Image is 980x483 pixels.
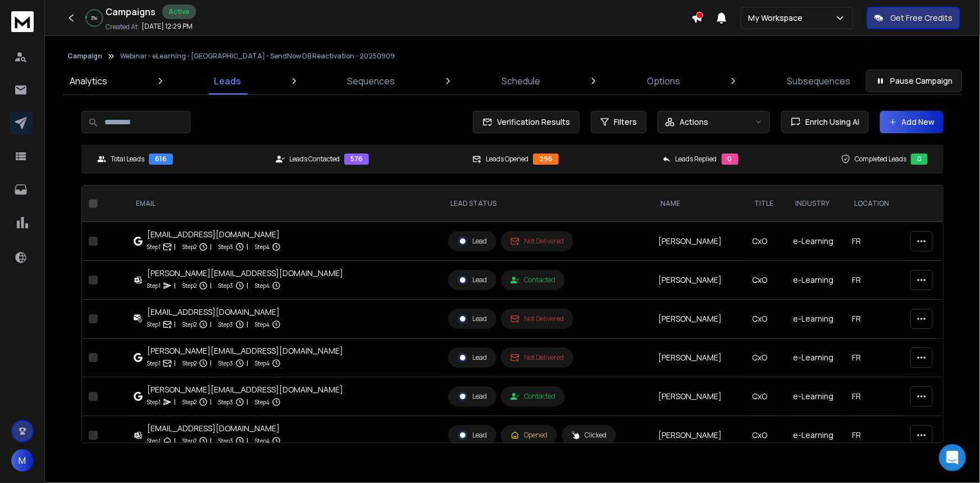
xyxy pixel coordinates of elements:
td: CxO [745,416,786,455]
td: CxO [745,300,786,338]
p: Leads Opened [486,155,528,164]
p: [DATE] 12:29 PM [142,22,193,31]
span: Verification Results [493,116,570,128]
p: Step 2 [183,396,197,408]
button: Add New [880,111,943,133]
p: | [174,358,176,369]
p: Get Free Credits [890,12,952,24]
div: [EMAIL_ADDRESS][DOMAIN_NAME] [147,306,281,318]
div: Lead [458,236,487,246]
p: Step 3 [218,396,233,408]
p: | [247,319,248,330]
td: CxO [745,338,786,377]
p: Created At: [106,22,139,31]
a: Sequences [341,67,402,94]
div: [EMAIL_ADDRESS][DOMAIN_NAME] [147,423,281,434]
a: Analytics [63,67,114,94]
p: Leads Replied [676,155,717,164]
td: e-Learning [786,377,846,416]
div: [PERSON_NAME][EMAIL_ADDRESS][DOMAIN_NAME] [147,384,343,395]
div: [PERSON_NAME][EMAIL_ADDRESS][DOMAIN_NAME] [147,268,343,279]
td: FR [846,416,904,455]
p: Step 3 [218,280,233,291]
p: Total Leads [111,155,144,164]
p: | [247,396,248,408]
p: Leads [214,74,241,88]
p: Step 2 [183,435,197,446]
p: Step 4 [255,396,270,408]
td: e-Learning [786,300,846,338]
p: Step 1 [147,358,161,369]
p: Step 2 [183,241,197,252]
p: | [174,435,176,446]
button: Enrich Using AI [781,111,869,133]
p: Completed Leads [855,155,906,164]
p: Step 2 [183,319,197,330]
a: Schedule [495,67,547,94]
td: [PERSON_NAME] [651,377,745,416]
div: [EMAIL_ADDRESS][DOMAIN_NAME] [147,229,281,240]
p: Step 4 [255,435,270,446]
p: | [174,396,176,408]
th: location [846,186,904,222]
p: Step 2 [183,280,197,291]
td: FR [846,300,904,338]
p: Options [647,74,680,88]
a: Leads [207,67,248,94]
div: Active [162,4,196,19]
button: Verification Results [473,111,580,133]
span: Enrich Using AI [801,116,859,128]
p: Sequences [348,74,395,88]
th: LEAD STATUS [441,186,651,222]
p: Step 4 [255,319,270,330]
p: Step 1 [147,280,161,291]
p: | [247,358,248,369]
div: Lead [458,430,487,440]
p: My Workspace [748,12,807,24]
td: FR [846,261,904,300]
p: Analytics [70,74,107,88]
p: Step 2 [183,358,197,369]
p: Step 1 [147,396,161,408]
td: FR [846,338,904,377]
img: logo [11,11,34,32]
p: 3 % [92,15,98,21]
div: Lead [458,314,487,324]
div: Lead [458,353,487,363]
p: Subsequences [787,74,850,88]
div: Contacted [510,276,555,285]
p: Step 4 [255,241,270,252]
p: Step 1 [147,435,161,446]
td: [PERSON_NAME] [651,300,745,338]
th: NAME [651,186,745,222]
p: Step 4 [255,358,270,369]
button: M [11,449,34,472]
div: 576 [344,154,369,165]
div: Contacted [510,392,555,401]
div: Not Delivered [510,353,564,362]
button: Get Free Credits [867,7,960,29]
p: Step 4 [255,280,270,291]
p: Step 1 [147,319,161,330]
p: | [174,241,176,252]
span: Filters [614,116,637,128]
div: Not Delivered [510,237,564,246]
td: FR [846,377,904,416]
p: | [210,396,212,408]
div: 296 [533,154,559,165]
p: Step 3 [218,319,233,330]
a: Options [640,67,687,94]
td: [PERSON_NAME] [651,416,745,455]
div: Opened [510,431,548,440]
p: Actions [680,116,708,128]
p: Schedule [502,74,540,88]
p: | [247,280,248,291]
button: Campaign [67,52,102,61]
div: Lead [458,275,487,285]
td: e-Learning [786,338,846,377]
td: [PERSON_NAME] [651,338,745,377]
td: e-Learning [786,261,846,300]
p: | [210,358,212,369]
p: | [174,280,176,291]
